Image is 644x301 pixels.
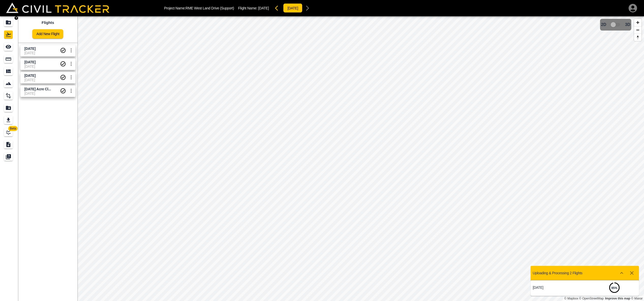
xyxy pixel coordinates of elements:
p: Uploading & Processing 2 Flights [533,271,582,275]
button: Zoom in [634,19,641,26]
span: 3D model not uploaded yet [608,20,623,30]
a: Maxar [631,297,643,300]
span: 3D [625,22,630,27]
button: Zoom out [634,26,641,34]
p: [DATE] [533,285,585,290]
span: 2D [601,22,606,27]
span: [DATE] [258,6,269,10]
strong: 95 % [611,286,617,290]
a: Map feedback [605,297,630,300]
a: Mapbox [564,297,578,300]
a: OpenStreetMap [579,297,604,300]
p: Project Name: RME West Land Drive (Support) [164,6,234,10]
button: [DATE] [283,3,302,13]
canvas: Map [78,16,644,301]
button: Reset bearing to north [634,34,641,41]
button: Show more [617,268,627,278]
img: Civil Tracker [6,3,109,13]
p: Flight Name: [238,6,269,10]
